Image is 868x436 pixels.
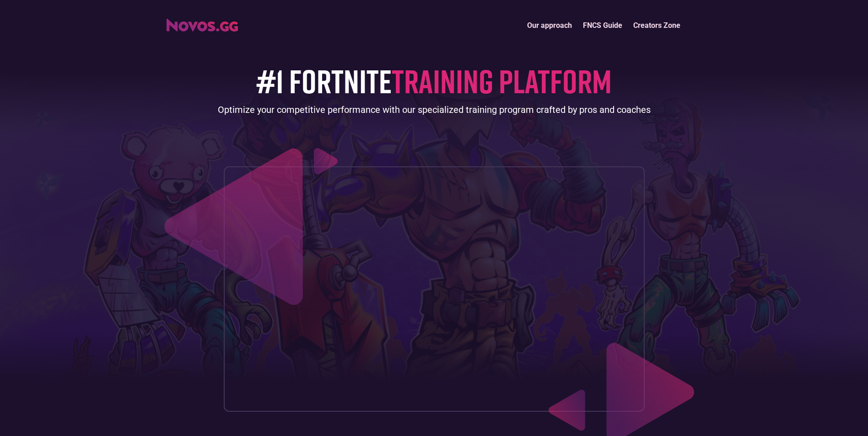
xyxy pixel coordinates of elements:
[577,16,628,35] a: FNCS Guide
[218,103,651,116] div: Optimize your competitive performance with our specialized training program crafted by pros and c...
[628,16,686,35] a: Creators Zone
[522,16,577,35] a: Our approach
[256,63,612,99] h1: #1 FORTNITE
[232,174,637,404] iframe: Increase your placement in 14 days (Novos.gg)
[167,16,238,32] a: home
[392,61,612,101] span: TRAINING PLATFORM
